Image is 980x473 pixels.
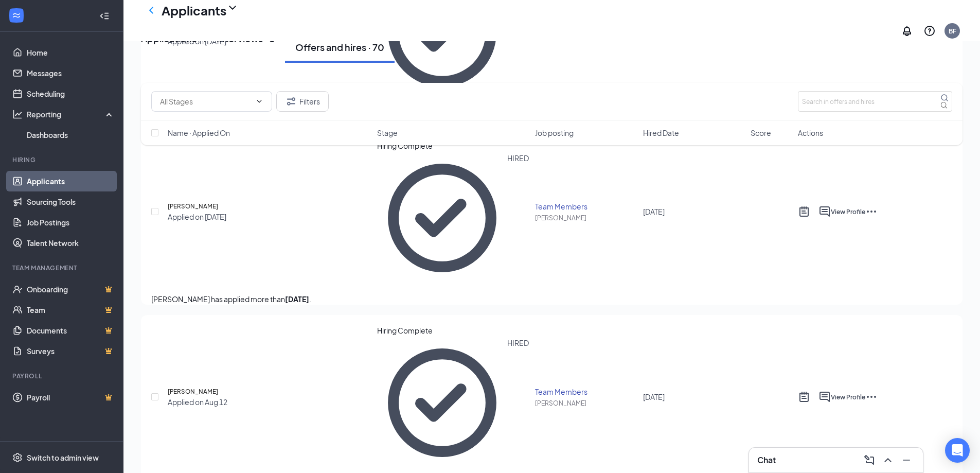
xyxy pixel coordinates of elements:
svg: ActiveNote [798,391,810,403]
svg: ChevronDown [255,97,263,106]
button: View Profile [831,391,865,403]
svg: MagnifyingGlass [940,94,949,102]
a: DocumentsCrown [27,320,115,341]
div: Team Members [535,201,636,212]
div: Open Intercom Messenger [945,438,970,463]
svg: Ellipses [865,205,878,218]
span: Score [751,128,771,138]
h5: [PERSON_NAME] [168,387,218,397]
h1: Applicants [162,2,226,19]
svg: Notifications [901,25,913,37]
svg: ActiveChat [818,205,831,218]
div: Applied on [DATE] [168,212,226,222]
div: Hiring Complete [377,325,529,336]
button: View Profile [831,205,865,218]
svg: Ellipses [865,391,878,403]
span: Actions [798,128,823,138]
div: BF [949,27,956,36]
span: [DATE] [643,207,665,216]
svg: Settings [12,452,23,463]
a: Applicants [27,171,115,191]
input: All Stages [160,96,251,107]
svg: QuestionInfo [923,25,936,37]
div: HIRED [507,338,529,468]
span: View Profile [831,393,865,401]
span: [DATE] [643,392,665,401]
svg: CheckmarkCircle [377,153,508,284]
a: SurveysCrown [27,341,115,361]
div: Hiring [12,155,113,164]
a: Dashboards [27,125,115,145]
div: Team Management [12,264,113,272]
svg: ActiveNote [798,205,810,218]
a: Sourcing Tools [27,191,115,212]
h3: Chat [757,454,776,466]
div: Applications · 1 [141,32,206,63]
div: Offers and hires · 70 [295,41,384,54]
button: ChevronUp [880,452,896,468]
svg: ChevronUp [882,454,894,466]
button: Minimize [898,452,915,468]
svg: ChevronLeft [145,4,157,16]
div: [PERSON_NAME] [535,214,636,222]
div: Team Members [535,387,636,397]
a: OnboardingCrown [27,279,115,300]
a: Messages [27,63,115,83]
a: PayrollCrown [27,387,115,408]
span: Hired Date [643,128,679,138]
div: Reporting [27,109,115,119]
svg: CheckmarkCircle [377,338,508,468]
a: Home [27,42,115,63]
p: [PERSON_NAME] has applied more than . [151,293,952,305]
div: [PERSON_NAME] [535,399,636,408]
svg: Filter [285,95,297,108]
span: Job posting [535,128,574,138]
h5: [PERSON_NAME] [168,201,218,212]
div: Applied on Aug 12 [168,397,227,407]
svg: Minimize [900,454,913,466]
b: [DATE] [285,294,309,304]
div: Interviews · 8 [217,32,275,63]
svg: ActiveChat [818,391,831,403]
span: View Profile [831,208,865,216]
span: Stage [377,128,398,138]
svg: Analysis [12,109,23,119]
span: Name · Applied On [168,128,230,138]
a: Scheduling [27,83,115,104]
div: Switch to admin view [27,452,99,463]
a: TeamCrown [27,300,115,320]
a: Job Postings [27,212,115,233]
svg: ComposeMessage [863,454,876,466]
div: Payroll [12,372,113,380]
button: ComposeMessage [861,452,878,468]
input: Search in offers and hires [798,91,952,112]
div: HIRED [507,153,529,284]
svg: WorkstreamLogo [11,10,22,21]
button: Filter Filters [276,91,329,112]
a: Talent Network [27,233,115,253]
svg: ChevronDown [226,2,239,14]
svg: Collapse [99,11,110,21]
